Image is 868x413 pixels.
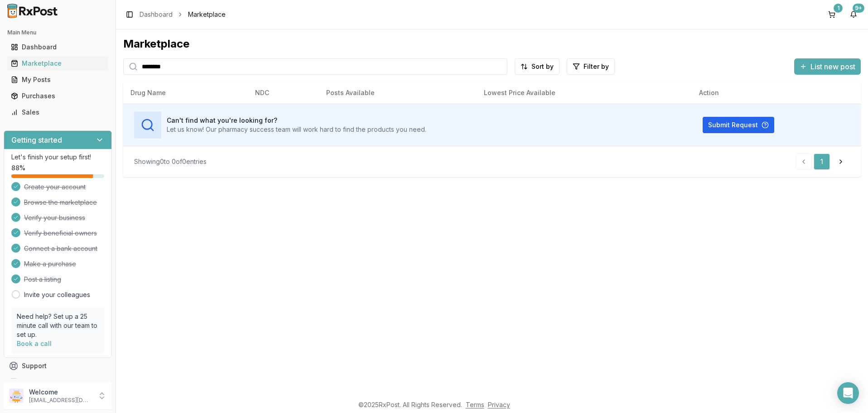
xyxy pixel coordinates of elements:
[11,43,105,52] div: Dashboard
[17,340,52,347] a: Book a call
[4,358,112,374] button: Support
[11,153,104,162] p: Let's finish your setup first!
[567,58,615,75] button: Filter by
[248,82,319,104] th: NDC
[24,275,61,284] span: Post a listing
[11,59,105,68] div: Marketplace
[188,10,226,19] span: Marketplace
[319,82,476,104] th: Posts Available
[11,134,62,145] h3: Getting started
[24,198,97,207] span: Browse the marketplace
[796,154,850,170] nav: pagination
[853,4,864,13] div: 9+
[7,72,108,88] a: My Posts
[4,374,112,390] button: Feedback
[7,29,108,36] h2: Main Menu
[24,259,76,269] span: Make a purchase
[477,82,692,104] th: Lowest Price Available
[24,244,97,253] span: Connect a bank account
[515,58,559,75] button: Sort by
[7,39,108,55] a: Dashboard
[4,105,112,120] button: Sales
[834,4,843,13] div: 1
[7,104,108,120] a: Sales
[123,82,248,104] th: Drug Name
[814,154,830,170] a: 1
[140,10,226,19] nav: breadcrumb
[7,55,108,72] a: Marketplace
[832,154,850,170] a: Go to next page
[794,63,861,72] a: List new post
[167,125,426,134] p: Let us know! Our pharmacy success team will work hard to find the products you need.
[837,382,859,404] div: Open Intercom Messenger
[825,7,839,22] button: 1
[4,40,112,54] button: Dashboard
[488,401,510,408] a: Privacy
[846,7,861,22] button: 9+
[11,163,25,173] span: 88 %
[29,388,92,397] p: Welcome
[703,117,774,133] button: Submit Request
[11,75,105,84] div: My Posts
[4,56,112,71] button: Marketplace
[17,312,99,339] p: Need help? Set up a 25 minute call with our team to set up.
[24,213,85,222] span: Verify your business
[24,182,86,192] span: Create your account
[531,62,554,71] span: Sort by
[692,82,861,104] th: Action
[583,62,609,71] span: Filter by
[794,58,861,75] button: List new post
[11,91,105,101] div: Purchases
[22,378,53,387] span: Feedback
[4,4,62,18] img: RxPost Logo
[11,108,105,117] div: Sales
[134,157,207,166] div: Showing 0 to 0 of 0 entries
[466,401,484,408] a: Terms
[810,61,855,72] span: List new post
[29,397,92,404] p: [EMAIL_ADDRESS][DOMAIN_NAME]
[4,89,112,103] button: Purchases
[4,72,112,87] button: My Posts
[123,37,861,51] div: Marketplace
[9,389,24,403] img: User avatar
[24,290,90,299] a: Invite your colleagues
[140,10,173,19] a: Dashboard
[7,88,108,104] a: Purchases
[24,229,97,238] span: Verify beneficial owners
[167,116,426,125] h3: Can't find what you're looking for?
